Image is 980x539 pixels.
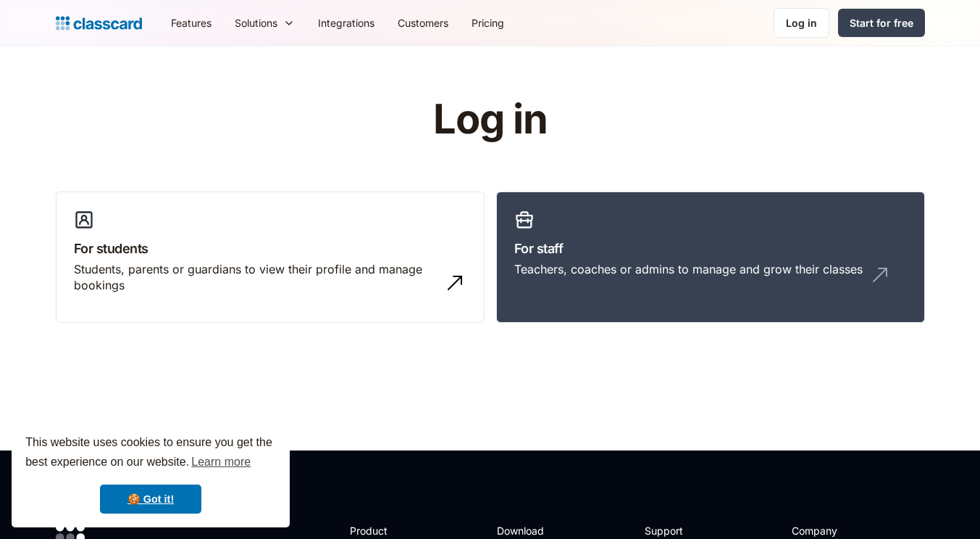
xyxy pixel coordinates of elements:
h2: Product [350,523,427,538]
h1: Log in [260,97,720,142]
a: Features [159,7,223,39]
div: cookieconsent [12,420,290,527]
a: Pricing [460,7,516,39]
h2: Download [497,523,556,538]
h2: Company [792,523,888,538]
a: Log in [774,8,829,38]
h3: For staff [514,239,907,258]
a: Start for free [838,9,925,37]
span: This website uses cookies to ensure you get the best experience on our website. [25,434,276,473]
a: Integrations [306,7,386,39]
div: Teachers, coaches or admins to manage and grow their classes [514,261,863,277]
a: home [56,13,142,33]
h2: Support [645,523,703,538]
a: learn more about cookies [189,451,253,473]
div: Solutions [235,15,277,30]
a: Customers [386,7,460,39]
div: Solutions [223,7,306,39]
div: Log in [786,15,817,30]
h3: For students [74,239,466,258]
a: For staffTeachers, coaches or admins to manage and grow their classes [496,192,925,324]
div: Students, parents or guardians to view their profile and manage bookings [74,261,437,294]
a: For studentsStudents, parents or guardians to view their profile and manage bookings [56,192,485,324]
a: dismiss cookie message [100,485,201,514]
div: Start for free [850,15,913,30]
